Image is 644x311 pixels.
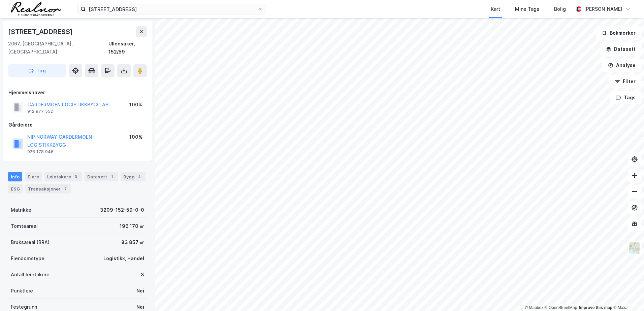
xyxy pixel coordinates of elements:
div: [STREET_ADDRESS] [8,26,74,37]
div: Antall leietakere [11,271,50,279]
div: 100% [129,133,142,141]
img: Z [628,242,641,254]
div: Tomteareal [11,222,38,230]
div: 912 977 552 [27,109,53,114]
button: Tag [8,64,66,77]
div: Hjemmelshaver [8,89,147,97]
a: Mapbox [525,305,543,310]
button: Bokmerker [596,26,641,40]
div: 3 [72,173,79,180]
div: Mine Tags [515,5,539,13]
div: Logistikk, Handel [103,254,144,263]
div: Matrikkel [11,206,33,214]
div: Leietakere [44,172,82,181]
div: 83 857 ㎡ [121,238,144,246]
div: 926 178 946 [27,149,54,154]
iframe: Chat Widget [610,279,644,311]
div: Bygg [121,172,146,181]
div: ESG [8,184,23,194]
div: 196 170 ㎡ [120,222,144,230]
div: Kontrollprogram for chat [610,279,644,311]
div: Eiere [25,172,42,181]
div: 3 [141,271,144,279]
div: 2067, [GEOGRAPHIC_DATA], [GEOGRAPHIC_DATA] [8,40,108,56]
div: 3209-152-59-0-0 [100,206,144,214]
div: Eiendomstype [11,254,44,263]
div: [PERSON_NAME] [584,5,622,13]
div: Info [8,172,22,181]
button: Filter [609,75,641,88]
button: Analyse [602,59,641,72]
div: Transaksjoner [25,184,71,194]
div: 100% [129,101,142,109]
div: Kart [491,5,500,13]
button: Datasett [600,42,641,56]
a: Improve this map [579,305,612,310]
div: 1 [108,173,115,180]
div: Bruksareal (BRA) [11,238,50,246]
img: realnor-logo.934646d98de889bb5806.png [11,2,61,16]
button: Tags [610,91,641,104]
div: 4 [136,173,143,180]
div: Datasett [85,172,118,181]
input: Søk på adresse, matrikkel, gårdeiere, leietakere eller personer [86,4,258,14]
div: Gårdeiere [8,121,147,129]
div: Festegrunn [11,303,37,311]
div: Nei [136,303,144,311]
div: 7 [62,185,69,192]
div: Punktleie [11,287,33,295]
div: Bolig [554,5,566,13]
div: Ullensaker, 152/59 [108,40,147,56]
div: Nei [136,287,144,295]
a: OpenStreetMap [545,305,577,310]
